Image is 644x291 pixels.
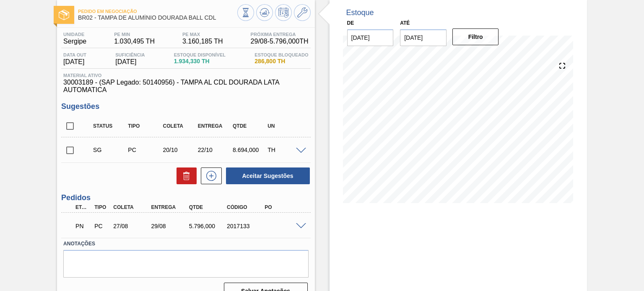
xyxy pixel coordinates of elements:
span: Suficiência [115,52,145,57]
div: Entrega [149,204,191,210]
div: Código [225,204,266,210]
span: 30003189 - (SAP Legado: 50140956) - TAMPA AL CDL DOURADA LATA AUTOMATICA [63,79,308,94]
label: De [347,20,354,26]
span: Pedido em Negociação [78,9,237,14]
span: PE MIN [114,32,155,37]
div: 8.694,000 [231,147,269,153]
span: BR02 - TAMPA DE ALUMÍNIO DOURADA BALL CDL [78,15,237,21]
div: Pedido em Negociação [73,217,92,235]
div: 27/08/2025 [111,223,153,229]
span: Unidade [63,32,86,37]
div: Sugestão Criada [91,147,129,153]
div: Pedido de Compra [126,147,164,153]
div: 22/10/2025 [196,147,234,153]
div: Qtde [231,123,269,129]
button: Programar Estoque [275,4,292,21]
span: 3.160,185 TH [182,38,223,45]
span: 1.934,330 TH [174,58,226,64]
span: Próxima Entrega [251,32,309,37]
div: Estoque [346,8,374,17]
div: Coleta [161,123,199,129]
img: Ícone [59,10,69,20]
span: Estoque Disponível [174,52,226,57]
span: [DATE] [115,58,145,66]
button: Visão Geral dos Estoques [237,4,254,21]
div: Pedido de Compra [92,223,111,229]
label: Anotações [63,238,308,250]
div: 20/10/2025 [161,147,199,153]
button: Aceitar Sugestões [226,167,310,184]
div: Tipo [92,204,111,210]
span: Material ativo [63,73,308,78]
h3: Pedidos [61,193,310,202]
span: [DATE] [63,58,86,66]
h3: Sugestões [61,102,310,111]
div: PO [262,204,304,210]
span: 29/08 - 5.796,000 TH [251,38,309,45]
label: Até [400,20,410,26]
div: Tipo [126,123,164,129]
span: Estoque Bloqueado [254,52,308,57]
span: Data out [63,52,86,57]
div: Nova sugestão [197,167,222,184]
div: Excluir Sugestões [172,167,197,184]
input: dd/mm/yyyy [347,29,394,46]
p: PN [75,223,90,229]
button: Filtro [452,28,499,45]
div: Aceitar Sugestões [222,167,311,185]
button: Atualizar Gráfico [256,4,273,21]
button: Ir ao Master Data / Geral [294,4,311,21]
div: 29/08/2025 [149,223,191,229]
div: 2017133 [225,223,266,229]
span: Sergipe [63,38,86,45]
span: 1.030,495 TH [114,38,155,45]
div: Qtde [187,204,229,210]
div: TH [265,147,304,153]
input: dd/mm/yyyy [400,29,447,46]
div: Etapa [73,204,92,210]
div: Entrega [196,123,234,129]
div: Status [91,123,129,129]
div: UN [265,123,304,129]
div: Coleta [111,204,153,210]
span: PE MAX [182,32,223,37]
span: 286,800 TH [254,58,308,64]
div: 5.796,000 [187,223,229,229]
